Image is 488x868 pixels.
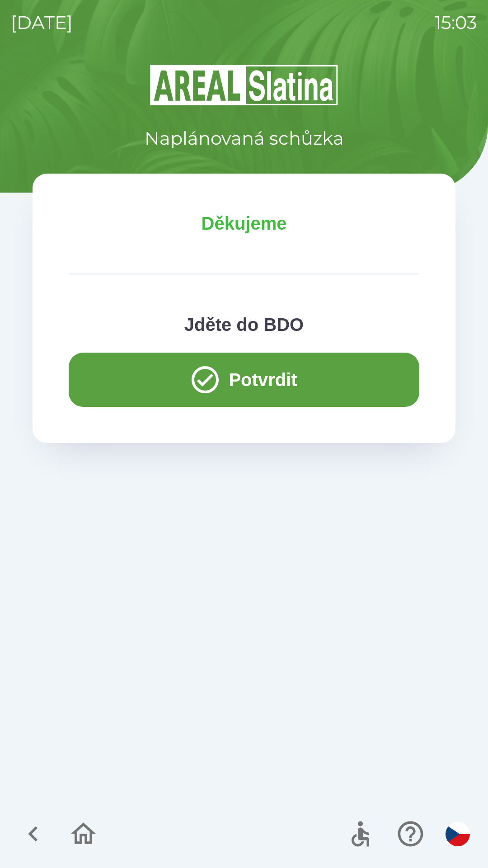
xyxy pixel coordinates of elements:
p: 15:03 [435,9,477,36]
button: Potvrdit [69,353,419,407]
p: [DATE] [11,9,73,36]
p: Jděte do BDO [69,311,419,338]
img: cs flag [446,822,470,846]
img: Logo [33,63,455,107]
p: Děkujeme [69,210,419,237]
p: Naplánovaná schůzka [145,125,344,152]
